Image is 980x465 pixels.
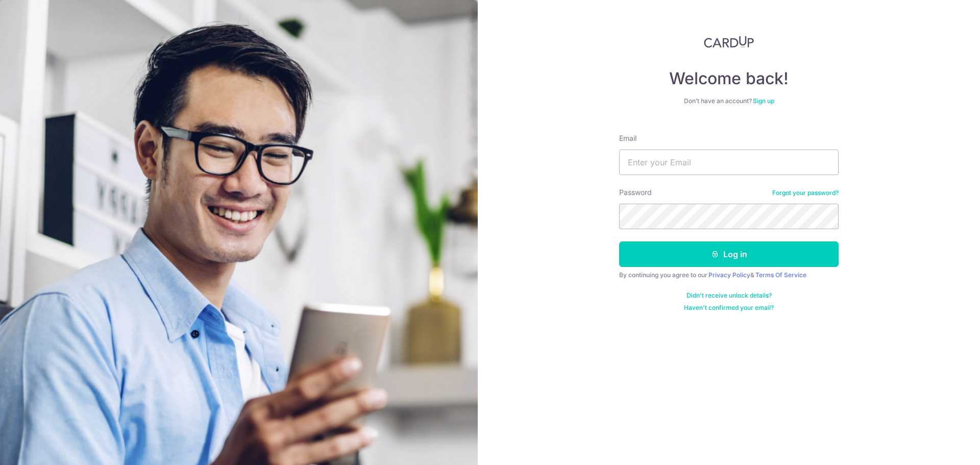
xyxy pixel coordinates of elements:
[708,271,750,279] a: Privacy Policy
[619,68,839,89] h4: Welcome back!
[619,97,839,105] div: Don’t have an account?
[772,189,839,197] a: Forgot your password?
[619,187,652,198] label: Password
[753,97,774,105] a: Sign up
[684,304,774,312] a: Haven't confirmed your email?
[755,271,806,279] a: Terms Of Service
[687,291,772,300] a: Didn't receive unlock details?
[619,271,839,279] div: By continuing you agree to our &
[704,36,754,48] img: CardUp Logo
[619,150,839,175] input: Enter your Email
[619,133,636,143] label: Email
[619,241,839,267] button: Log in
